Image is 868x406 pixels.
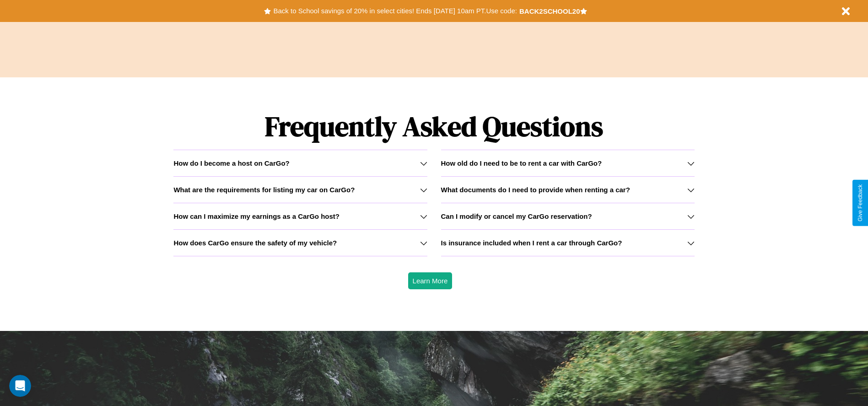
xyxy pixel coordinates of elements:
[441,239,622,247] h3: Is insurance included when I rent a car through CarGo?
[857,184,863,222] div: Give Feedback
[173,186,355,194] h3: What are the requirements for listing my car on CarGo?
[173,159,289,167] h3: How do I become a host on CarGo?
[441,186,630,194] h3: What documents do I need to provide when renting a car?
[271,5,519,17] button: Back to School savings of 20% in select cities! Ends [DATE] 10am PT.Use code:
[441,212,592,220] h3: Can I modify or cancel my CarGo reservation?
[173,212,340,220] h3: How can I maximize my earnings as a CarGo host?
[441,159,602,167] h3: How old do I need to be to rent a car with CarGo?
[173,103,694,150] h1: Frequently Asked Questions
[173,239,337,247] h3: How does CarGo ensure the safety of my vehicle?
[408,272,453,289] button: Learn More
[519,7,580,15] b: BACK2SCHOOL20
[9,375,31,397] iframe: Intercom live chat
